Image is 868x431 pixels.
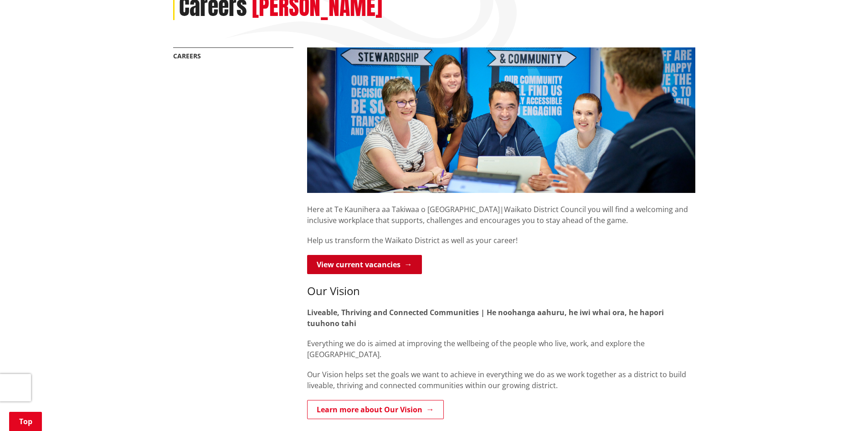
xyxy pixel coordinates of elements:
iframe: Messenger Launcher [826,393,859,426]
a: View current vacancies [307,255,422,274]
a: Learn more about Our Vision [307,400,444,419]
a: Careers [173,52,201,60]
p: Our Vision helps set the goals we want to achieve in everything we do as we work together as a di... [307,369,695,391]
strong: Liveable, Thriving and Connected Communities | He noohanga aahuru, he iwi whai ora, he hapori tuu... [307,307,664,328]
img: Ngaaruawaahia staff discussing planning [307,47,695,193]
a: Top [9,412,42,431]
p: Everything we do is aimed at improving the wellbeing of the people who live, work, and explore th... [307,338,695,360]
p: Help us transform the Waikato District as well as your career! [307,235,695,246]
h3: Our Vision [307,285,695,298]
p: Here at Te Kaunihera aa Takiwaa o [GEOGRAPHIC_DATA]|Waikato District Council you will find a welc... [307,193,695,226]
